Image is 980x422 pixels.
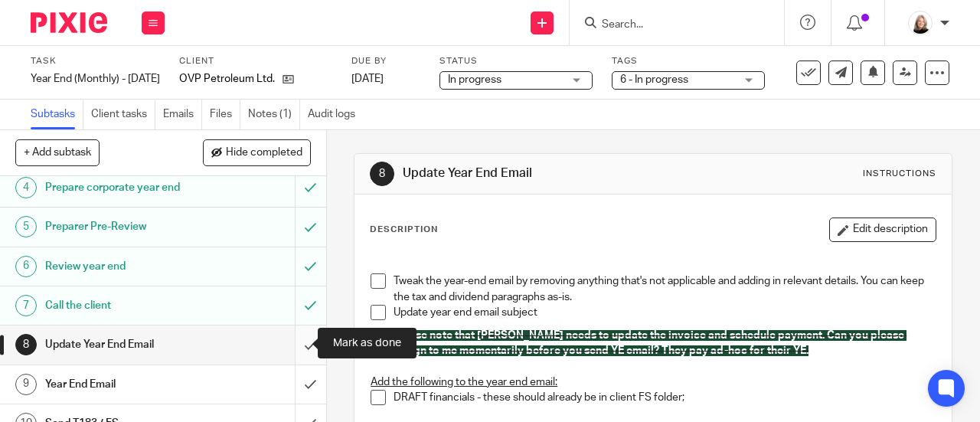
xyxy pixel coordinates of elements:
[45,176,201,199] h1: Prepare corporate year end
[45,333,201,356] h1: Update Year End Email
[179,71,275,87] p: OVP Petroleum Ltd.
[226,147,302,159] span: Hide completed
[31,71,160,87] div: Year End (Monthly) - July 2025
[15,139,100,165] button: + Add subtask
[394,330,906,356] span: Please note that [PERSON_NAME] needs to update the invoice and schedule payment. Can you please a...
[45,255,201,278] h1: Review year end
[15,295,37,316] div: 7
[179,55,332,67] label: Client
[31,71,160,87] div: Year End (Monthly) - [DATE]
[31,100,83,129] a: Subtasks
[31,55,160,67] label: Task
[203,139,311,165] button: Hide completed
[403,165,686,182] h1: Update Year End Email
[210,100,240,129] a: Files
[31,12,107,33] img: Pixie
[248,100,300,129] a: Notes (1)
[620,74,688,85] span: 6 - In progress
[91,100,155,129] a: Client tasks
[612,55,765,67] label: Tags
[15,216,37,237] div: 5
[908,11,933,35] img: Screenshot%202023-11-02%20134555.png
[15,334,37,355] div: 8
[351,55,420,67] label: Due by
[308,100,363,129] a: Audit logs
[370,162,394,186] div: 8
[45,294,201,317] h1: Call the client
[15,177,37,198] div: 4
[600,18,738,32] input: Search
[439,55,593,67] label: Status
[448,74,501,85] span: In progress
[829,218,936,242] button: Edit description
[45,373,201,396] h1: Year End Email
[394,305,936,320] p: Update year end email subject
[370,224,438,236] p: Description
[45,215,201,238] h1: Preparer Pre-Review
[863,168,936,180] div: Instructions
[371,377,557,388] u: Add the following to the year end email:
[15,374,37,395] div: 9
[163,100,202,129] a: Emails
[15,256,37,277] div: 6
[351,74,384,84] span: [DATE]
[394,273,936,305] p: Tweak the year-end email by removing anything that's not applicable and adding in relevant detail...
